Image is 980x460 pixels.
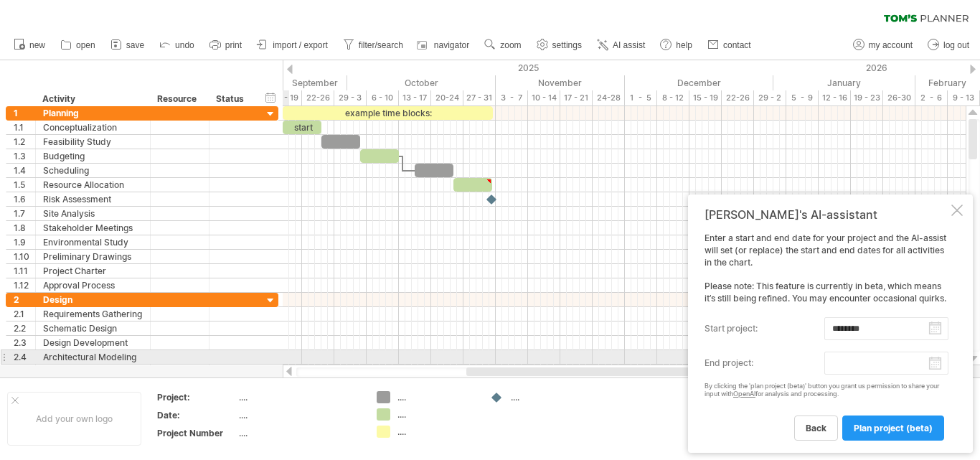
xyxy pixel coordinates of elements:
div: 26-30 [883,90,915,105]
div: 1.4 [14,164,35,177]
label: start project: [705,317,824,340]
div: 1.3 [14,149,35,163]
div: 1.2 [14,135,35,149]
div: Risk Assessment [43,192,143,206]
div: 20-24 [431,90,463,105]
div: 1.6 [14,192,35,206]
span: help [676,40,692,50]
span: contact [723,40,751,50]
span: back [806,423,826,433]
div: Feasibility Study [43,135,143,149]
div: 13 - 17 [399,90,431,105]
div: 2.1 [14,307,35,321]
div: 2 [14,293,35,306]
div: 2.5 [14,365,35,378]
div: 24-28 [593,90,625,105]
div: Planning [43,106,143,120]
span: navigator [434,40,469,50]
a: log out [924,36,974,55]
div: 1.5 [14,178,35,192]
div: Conceptualization [43,121,143,134]
div: Project: [157,391,236,403]
div: 29 - 2 [754,90,786,105]
div: Schematic Design [43,321,143,335]
label: end project: [705,352,824,375]
div: 19 - 23 [851,90,883,105]
div: .... [397,391,476,403]
a: zoom [481,36,525,55]
div: 29 - 3 [334,90,367,105]
div: December 2025 [625,75,773,90]
div: 3 - 7 [496,90,528,105]
a: navigator [415,36,473,55]
div: 15 - 19 [270,90,302,105]
span: filter/search [359,40,403,50]
div: start [283,121,321,134]
div: November 2025 [496,75,625,90]
div: Environmental Study [43,235,143,249]
div: 10 - 14 [528,90,560,105]
div: Status [216,92,248,106]
a: new [10,36,50,55]
div: .... [397,426,476,438]
span: new [29,40,45,50]
div: 1.8 [14,221,35,235]
div: 1.12 [14,278,35,292]
span: save [126,40,144,50]
a: print [206,36,246,55]
div: Enter a start and end date for your project and the AI-assist will set (or replace) the start and... [705,233,948,440]
div: 1.9 [14,235,35,249]
a: filter/search [339,36,407,55]
div: Project Number [157,427,236,439]
div: Resource Allocation [43,178,143,192]
span: settings [552,40,582,50]
div: 27 - 31 [463,90,496,105]
div: Site Analysis [43,207,143,220]
a: OpenAI [733,390,755,398]
span: print [225,40,242,50]
a: import / export [253,36,332,55]
div: Preliminary Drawings [43,250,143,263]
div: Resource [157,92,201,106]
div: Requirements Gathering [43,307,143,321]
div: 2.4 [14,350,35,364]
div: 2.3 [14,336,35,349]
div: Stakeholder Meetings [43,221,143,235]
div: [PERSON_NAME]'s AI-assistant [705,207,948,222]
div: 2.2 [14,321,35,335]
div: Scheduling [43,164,143,177]
div: 22-26 [722,90,754,105]
div: Activity [42,92,142,106]
div: .... [511,391,589,403]
a: help [656,36,697,55]
div: 1.11 [14,264,35,278]
div: Project Charter [43,264,143,278]
div: 15 - 19 [689,90,722,105]
div: .... [239,427,359,439]
span: my account [869,40,913,50]
div: 1.1 [14,121,35,134]
div: 22-26 [302,90,334,105]
div: example time blocks: [283,106,493,120]
a: back [794,416,838,441]
span: open [76,40,95,50]
div: 1.10 [14,250,35,263]
div: Design Development [43,336,143,349]
div: 1 [14,106,35,120]
div: 1 - 5 [625,90,657,105]
div: 17 - 21 [560,90,593,105]
div: 6 - 10 [367,90,399,105]
span: AI assist [613,40,645,50]
div: Structural Engineering [43,365,143,378]
a: undo [156,36,199,55]
div: 9 - 13 [948,90,980,105]
a: AI assist [593,36,649,55]
div: Approval Process [43,278,143,292]
div: Add your own logo [7,392,141,446]
div: 12 - 16 [819,90,851,105]
div: 2 - 6 [915,90,948,105]
a: plan project (beta) [842,416,944,441]
div: .... [397,408,476,421]
div: 1.7 [14,207,35,220]
div: 5 - 9 [786,90,819,105]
